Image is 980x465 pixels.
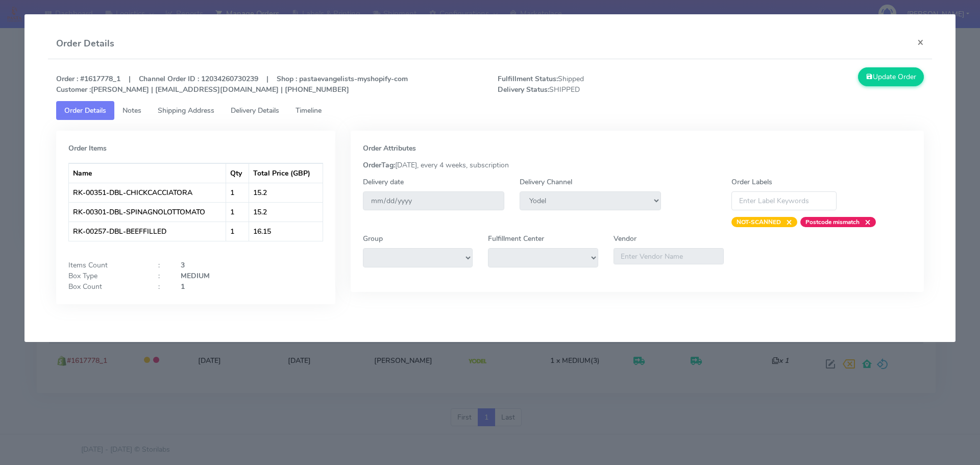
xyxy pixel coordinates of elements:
[226,183,249,202] td: 1
[69,202,227,222] td: RK-00301-DBL-SPINAGNOLOTTOMATO
[61,260,151,271] div: Items Count
[226,163,249,183] th: Qty
[249,202,322,222] td: 15.2
[122,106,141,115] span: Notes
[498,85,549,94] strong: Delivery Status:
[181,260,185,270] strong: 3
[296,106,322,115] span: Timeline
[56,74,408,94] strong: Order : #1617778_1 | Channel Order ID : 12034260730239 | Shop : pastaevangelists-myshopify-com [P...
[56,37,114,51] h4: Order Details
[805,218,860,226] strong: Postcode mismatch
[363,160,395,170] strong: OrderTag:
[249,183,322,202] td: 15.2
[226,202,249,222] td: 1
[64,106,106,115] span: Order Details
[69,163,227,183] th: Name
[151,271,173,281] div: :
[731,177,772,187] label: Order Labels
[860,217,871,227] span: ×
[68,143,107,153] strong: Order Items
[781,217,792,227] span: ×
[363,233,383,244] label: Group
[363,177,404,187] label: Delivery date
[909,29,932,56] button: Close
[69,183,227,202] td: RK-00351-DBL-CHICKCACCIATORA
[363,143,416,153] strong: Order Attributes
[151,281,173,292] div: :
[181,282,185,291] strong: 1
[355,160,920,170] div: [DATE], every 4 weeks, subscription
[490,74,711,95] span: Shipped SHIPPED
[249,222,322,241] td: 16.15
[226,222,249,241] td: 1
[249,163,322,183] th: Total Price (GBP)
[731,191,837,210] input: Enter Label Keywords
[231,106,279,115] span: Delivery Details
[737,218,781,226] strong: NOT-SCANNED
[56,85,91,94] strong: Customer :
[61,281,151,292] div: Box Count
[520,177,572,187] label: Delivery Channel
[614,233,636,244] label: Vendor
[61,271,151,281] div: Box Type
[181,271,210,281] strong: MEDIUM
[56,101,924,120] ul: Tabs
[151,260,173,271] div: :
[158,106,214,115] span: Shipping Address
[614,248,724,264] input: Enter Vendor Name
[858,67,924,86] button: Update Order
[488,233,544,244] label: Fulfillment Center
[498,74,558,84] strong: Fulfillment Status:
[69,222,227,241] td: RK-00257-DBL-BEEFFILLED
